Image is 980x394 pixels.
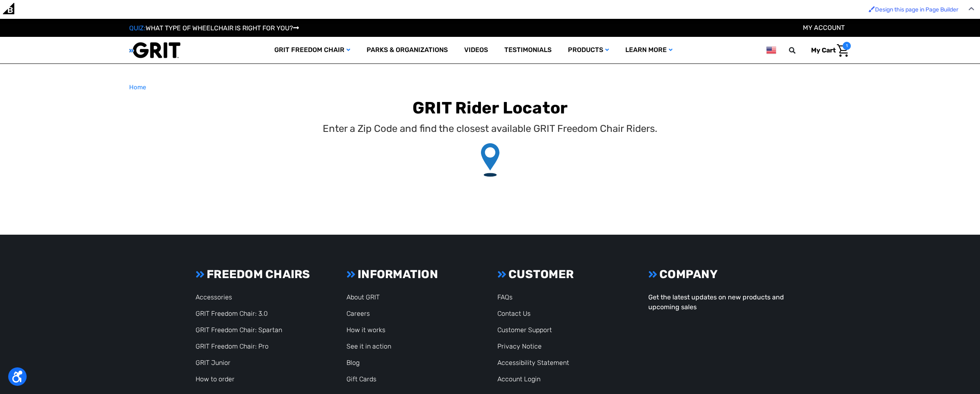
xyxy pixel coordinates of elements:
[497,267,634,281] h3: CUSTOMER
[497,359,569,367] a: Accessibility Statement
[497,326,552,334] a: Customer Support
[843,42,851,50] span: 1
[196,267,332,281] h3: FREEDOM CHAIRS
[793,42,805,59] input: Search
[496,37,560,63] a: Testimonials
[648,267,784,281] h3: COMPANY
[196,359,230,367] a: GRIT Junior
[323,121,657,136] p: Enter a Zip Code and find the closest available GRIT Freedom Chair Riders.
[129,24,146,32] span: QUIZ:
[648,292,784,312] p: Get the latest updates on new products and upcoming sales
[129,42,180,59] img: GRIT All-Terrain Wheelchair and Mobility Equipment
[803,24,845,32] a: Account
[266,37,358,63] a: GRIT Freedom Chair
[497,310,531,317] a: Contact Us
[196,342,269,350] a: GRIT Freedom Chair: Pro
[346,359,360,367] a: Blog
[346,342,391,350] a: See it in action
[129,83,146,92] a: Home
[413,98,568,118] b: GRIT Rider Locator
[805,42,851,59] a: Cart with 1 items
[497,293,513,301] a: FAQs
[497,342,542,350] a: Privacy Notice
[648,319,784,387] iframe: Form 0
[617,37,681,63] a: Learn More
[497,375,540,383] a: Account Login
[346,310,370,317] a: Careers
[129,24,299,32] a: QUIZ:WHAT TYPE OF WHEELCHAIR IS RIGHT FOR YOU?
[346,326,385,334] a: How it works
[868,6,875,12] img: Enabled brush for page builder edit.
[560,37,617,63] a: Products
[837,44,849,57] img: Cart
[346,375,376,383] a: Gift Cards
[129,84,146,91] span: Home
[196,375,235,383] a: How to order
[129,83,851,92] nav: Breadcrumb
[196,310,268,317] a: GRIT Freedom Chair: 3.0
[346,293,380,301] a: About GRIT
[766,45,776,55] img: us.png
[456,37,496,63] a: Videos
[196,326,282,334] a: GRIT Freedom Chair: Spartan
[358,37,456,63] a: Parks & Organizations
[864,2,962,17] a: Enabled brush for page builder edit. Design this page in Page Builder
[346,267,483,281] h3: INFORMATION
[196,293,232,301] a: Accessories
[969,7,974,11] img: Close Admin Bar
[875,6,958,13] span: Design this page in Page Builder
[811,46,836,54] span: My Cart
